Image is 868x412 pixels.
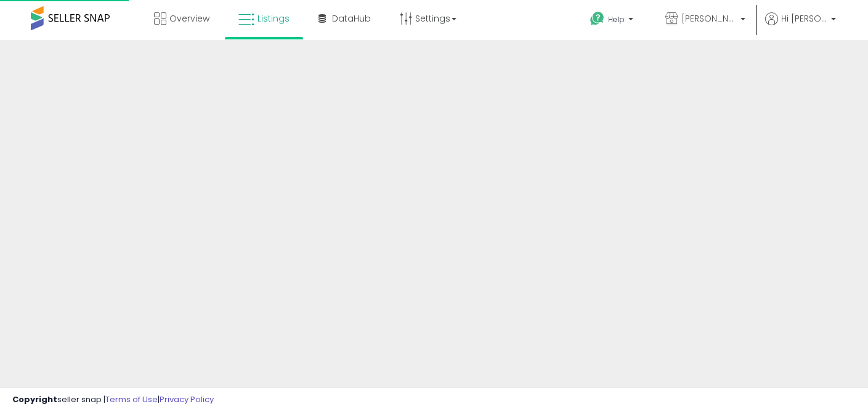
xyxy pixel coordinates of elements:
[580,2,646,40] a: Help
[105,394,158,405] a: Terms of Use
[590,11,605,26] i: Get Help
[12,394,214,406] div: seller snap | |
[169,12,209,25] span: Overview
[781,12,827,25] span: Hi [PERSON_NAME]
[12,394,57,405] strong: Copyright
[608,14,625,25] span: Help
[332,12,371,25] span: DataHub
[765,12,836,40] a: Hi [PERSON_NAME]
[681,12,737,25] span: [PERSON_NAME] Distribution
[258,12,290,25] span: Listings
[160,394,214,405] a: Privacy Policy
